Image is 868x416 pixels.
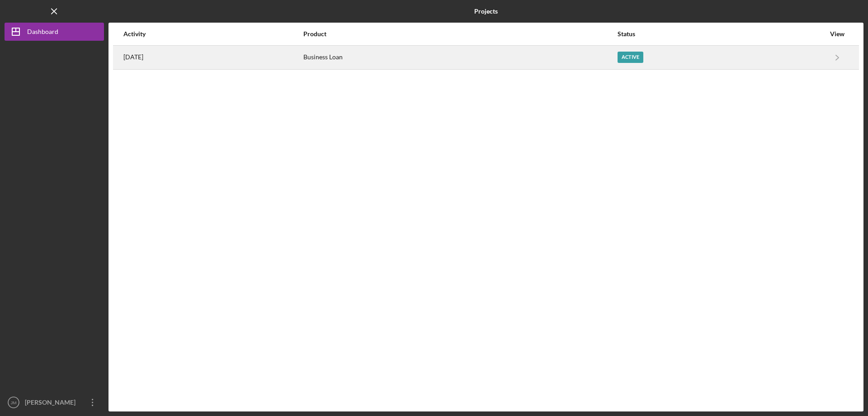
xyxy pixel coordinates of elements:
[123,30,302,38] div: Activity
[303,30,617,38] div: Product
[474,8,498,15] b: Projects
[618,52,643,63] div: Active
[5,393,104,411] button: JM[PERSON_NAME]
[826,30,849,38] div: View
[27,23,58,43] div: Dashboard
[5,23,104,41] button: Dashboard
[11,400,17,405] text: JM
[123,53,143,61] time: 2025-05-19 21:39
[303,46,617,69] div: Business Loan
[618,30,825,38] div: Status
[23,393,81,414] div: [PERSON_NAME]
